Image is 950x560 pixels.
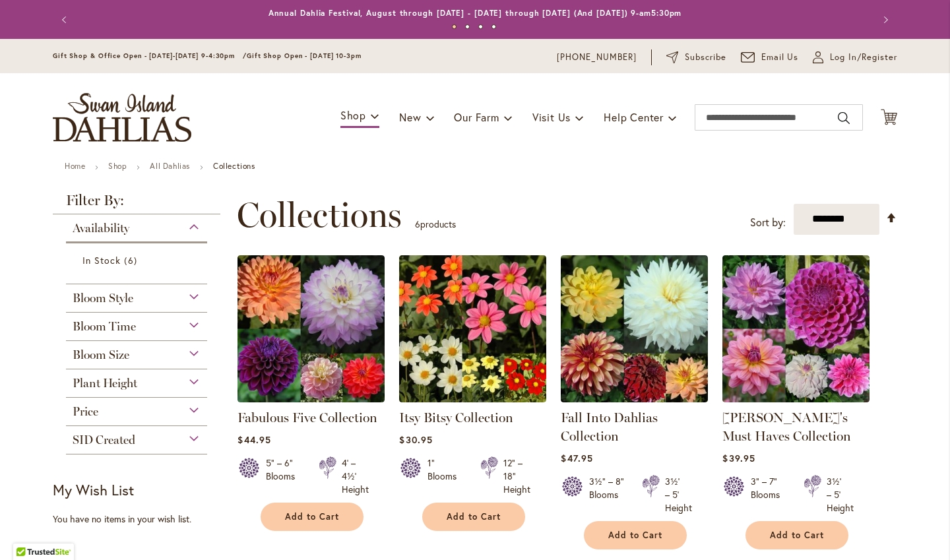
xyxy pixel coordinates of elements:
div: You have no items in your wish list. [53,513,229,526]
a: Shop [108,161,127,171]
span: 6 [415,218,420,230]
div: 3½' – 5' Height [665,475,692,514]
button: Next [871,7,897,33]
button: 4 of 4 [491,24,496,29]
div: 3½" – 8" Blooms [589,475,626,514]
span: Subscribe [685,51,726,64]
span: Add to Cart [447,511,501,522]
strong: My Wish List [53,480,134,499]
strong: Filter By: [53,193,220,214]
span: Availability [73,221,129,235]
span: In Stock [82,254,121,266]
a: Fabulous Five Collection [237,392,385,405]
div: 1" Blooms [427,456,464,496]
span: Collections [237,195,402,235]
img: Fabulous Five Collection [237,255,385,402]
span: $44.95 [237,433,270,446]
span: Add to Cart [285,511,339,522]
button: 3 of 4 [478,24,483,29]
span: New [399,110,421,124]
div: 4' – 4½' Height [342,456,369,496]
span: Log In/Register [830,51,897,64]
span: Bloom Size [73,348,129,362]
button: 1 of 4 [452,24,457,29]
a: Fall Into Dahlias Collection [561,392,708,405]
span: Gift Shop Open - [DATE] 10-3pm [247,51,362,60]
button: 2 of 4 [465,24,470,29]
a: Itsy Bitsy Collection [399,392,546,405]
span: Bloom Style [73,291,133,305]
img: Heather's Must Haves Collection [722,255,870,402]
a: Fall Into Dahlias Collection [561,410,658,444]
div: 3" – 7" Blooms [751,475,788,514]
span: Visit Us [532,110,571,124]
button: Add to Cart [584,521,687,549]
p: products [415,214,456,235]
label: Sort by: [750,210,786,235]
span: $39.95 [722,452,755,464]
a: Fabulous Five Collection [237,410,377,425]
img: Itsy Bitsy Collection [399,255,546,402]
div: 5" – 6" Blooms [266,456,303,496]
span: SID Created [73,433,135,447]
img: Fall Into Dahlias Collection [561,255,708,402]
span: Plant Height [73,376,137,390]
span: Gift Shop & Office Open - [DATE]-[DATE] 9-4:30pm / [53,51,247,60]
button: Add to Cart [422,503,525,531]
span: Help Center [604,110,664,124]
span: Bloom Time [73,319,136,334]
strong: Collections [213,161,255,171]
a: Itsy Bitsy Collection [399,410,513,425]
span: $30.95 [399,433,432,446]
a: Log In/Register [813,51,897,64]
div: 3½' – 5' Height [827,475,854,514]
span: 6 [124,253,140,267]
a: Email Us [741,51,799,64]
a: All Dahlias [150,161,190,171]
a: Annual Dahlia Festival, August through [DATE] - [DATE] through [DATE] (And [DATE]) 9-am5:30pm [269,8,682,18]
button: Add to Cart [745,521,848,549]
a: In Stock 6 [82,253,194,267]
a: Heather's Must Haves Collection [722,392,870,405]
span: Add to Cart [770,530,824,541]
a: [PERSON_NAME]'s Must Haves Collection [722,410,851,444]
button: Previous [53,7,79,33]
span: Email Us [761,51,799,64]
span: $47.95 [561,452,592,464]
a: Home [65,161,85,171]
span: Price [73,404,98,419]
div: 12" – 18" Height [503,456,530,496]
button: Add to Cart [261,503,364,531]
span: Add to Cart [608,530,662,541]
a: Subscribe [666,51,726,64]
a: store logo [53,93,191,142]
span: Shop [340,108,366,122]
span: Our Farm [454,110,499,124]
a: [PHONE_NUMBER] [557,51,637,64]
